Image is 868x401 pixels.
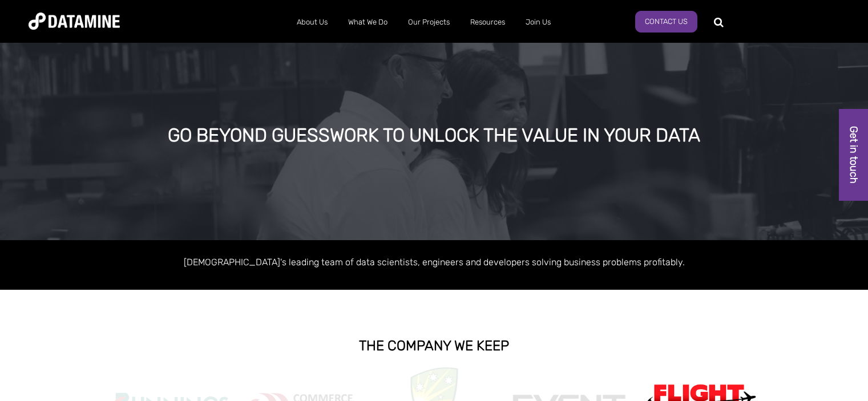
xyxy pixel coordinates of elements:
a: About Us [286,7,338,37]
a: What We Do [338,7,398,37]
div: GO BEYOND GUESSWORK TO UNLOCK THE VALUE IN YOUR DATA [102,125,767,146]
a: Contact Us [635,11,697,33]
a: Get in touch [839,109,868,201]
a: Our Projects [398,7,460,37]
a: Join Us [515,7,561,37]
strong: THE COMPANY WE KEEP [359,338,509,354]
img: Datamine [29,13,120,30]
a: Resources [460,7,515,37]
p: [DEMOGRAPHIC_DATA]'s leading team of data scientists, engineers and developers solving business p... [109,254,760,270]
